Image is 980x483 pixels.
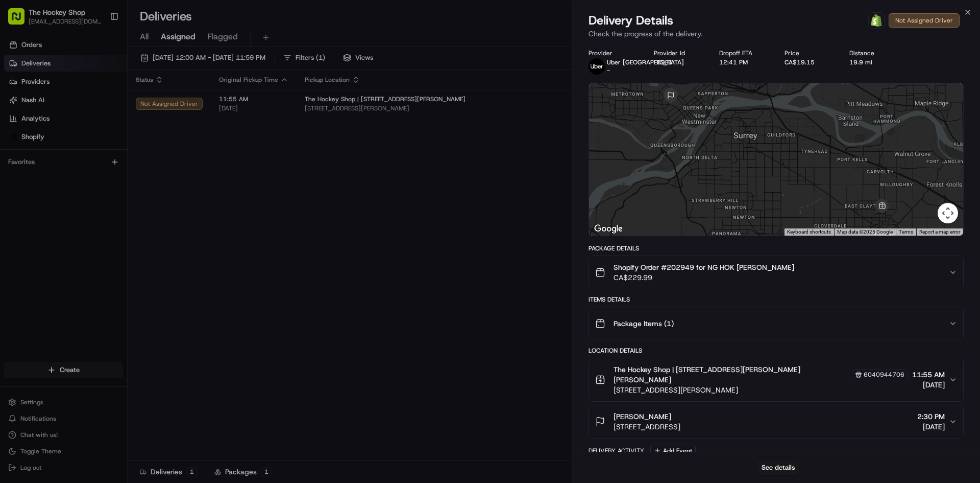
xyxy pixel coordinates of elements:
[757,461,799,475] button: See details
[614,318,674,329] span: Package Items ( 1 )
[787,228,831,236] button: Keyboard shortcuts
[589,29,964,39] p: Check the progress of the delivery.
[864,371,904,379] span: 6040944706
[654,49,703,57] div: Provider Id
[589,358,963,401] button: The Hockey Shop | [STREET_ADDRESS][PERSON_NAME] [PERSON_NAME]6040944706[STREET_ADDRESS][PERSON_NA...
[938,203,958,223] button: Map camera controls
[899,229,913,235] a: Terms (opens in new tab)
[917,411,945,422] span: 2:30 PM
[589,295,964,304] div: Items Details
[614,272,794,283] span: CA$229.99
[614,385,908,395] span: [STREET_ADDRESS][PERSON_NAME]
[102,173,124,181] span: Pylon
[849,58,898,66] div: 19.9 mi
[614,422,680,432] span: [STREET_ADDRESS]
[86,149,94,157] div: 💻
[35,108,129,116] div: We're available if you need us!
[868,12,885,29] a: Shopify
[589,49,638,57] div: Provider
[614,262,794,272] span: Shopify Order #202949 for NG HOK [PERSON_NAME]
[719,49,768,57] div: Dropoff ETA
[919,229,960,235] a: Report a map error
[589,347,964,355] div: Location Details
[10,98,29,116] img: 1736555255976-a54dd68f-1ca7-489b-9aae-adbdc363a1c4
[96,148,164,158] span: API Documentation
[607,66,610,75] span: -
[614,411,671,422] span: [PERSON_NAME]
[589,12,673,29] span: Delivery Details
[592,222,625,236] img: Google
[650,445,696,457] button: Add Event
[607,58,684,66] span: Uber [GEOGRAPHIC_DATA]
[27,66,168,77] input: Clear
[72,173,124,181] a: Powered byPylon
[912,370,945,380] span: 11:55 AM
[912,380,945,390] span: [DATE]
[6,144,82,163] a: 📗Knowledge Base
[10,41,186,57] p: Welcome 👋
[614,364,850,385] span: The Hockey Shop | [STREET_ADDRESS][PERSON_NAME] [PERSON_NAME]
[10,149,18,157] div: 📗
[654,58,672,66] button: E59E6
[719,58,768,66] div: 12:41 PM
[20,148,78,158] span: Knowledge Base
[785,49,834,57] div: Price
[82,144,168,163] a: 💻API Documentation
[589,405,963,438] button: [PERSON_NAME][STREET_ADDRESS]2:30 PM[DATE]
[870,14,883,27] img: Shopify
[10,10,31,31] img: Nash
[35,98,167,108] div: Start new chat
[917,422,945,432] span: [DATE]
[589,58,605,75] img: uber-new-logo.jpeg
[592,222,625,236] a: Open this area in Google Maps (opens a new window)
[589,256,963,289] button: Shopify Order #202949 for NG HOK [PERSON_NAME]CA$229.99
[589,307,963,340] button: Package Items (1)
[174,101,186,113] button: Start new chat
[589,447,644,455] div: Delivery Activity
[589,244,964,252] div: Package Details
[849,49,898,57] div: Distance
[785,58,834,66] div: CA$19.15
[837,229,893,235] span: Map data ©2025 Google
